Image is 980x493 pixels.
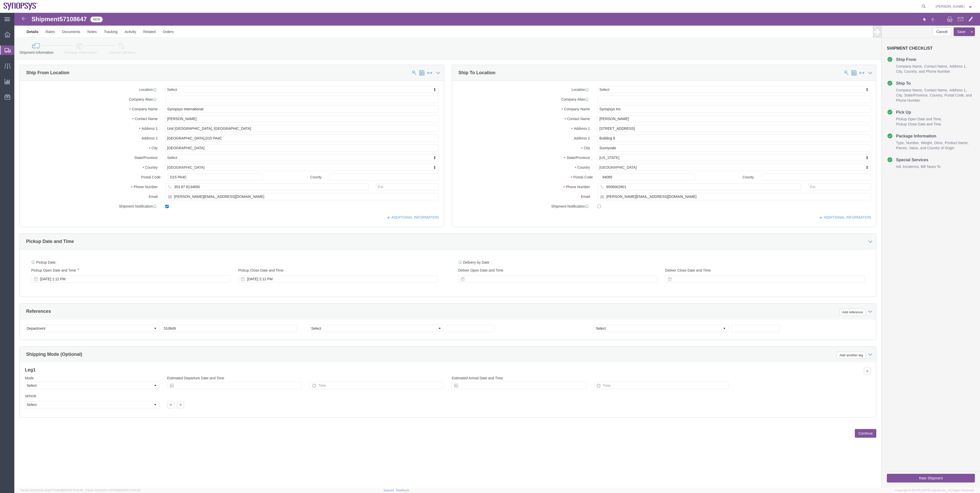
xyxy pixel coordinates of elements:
span: Rachelle Varela [935,4,965,9]
a: Support [384,489,396,492]
a: Feedback [396,489,409,492]
span: [DATE] 10:41:40 [63,489,83,492]
span: [DATE] 11:37:29 [121,489,141,492]
button: [PERSON_NAME] [935,3,973,9]
img: logo [4,3,38,10]
span: Copyright © [DATE]-[DATE] Agistix Inc., All Rights Reserved [895,488,974,492]
span: Client: 2025.21.0-7d7479b [86,489,141,492]
span: Server: 2025.21.0-c63077040a8 [20,489,83,492]
iframe: FS Legacy Container [14,13,980,488]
